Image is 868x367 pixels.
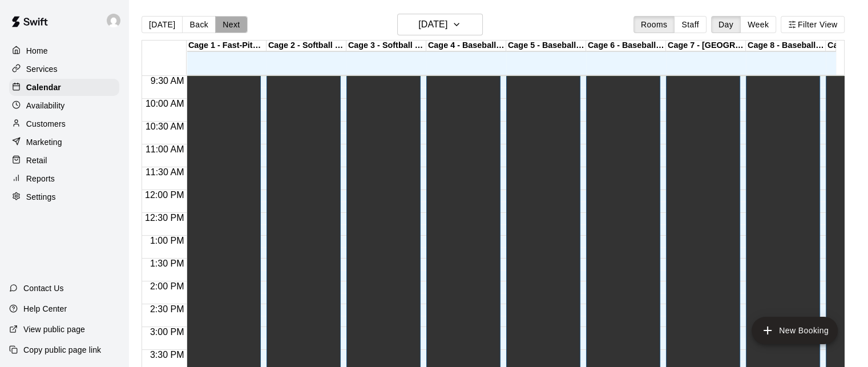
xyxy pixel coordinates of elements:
button: Back [182,16,216,33]
p: Customers [26,118,66,130]
img: Joe Florio [107,14,120,27]
span: 11:00 AM [143,144,187,154]
span: 3:30 PM [147,350,187,360]
button: [DATE] [397,14,483,35]
span: 2:00 PM [147,281,187,291]
span: 10:30 AM [143,122,187,131]
span: 12:30 PM [142,213,187,223]
a: Reports [9,170,119,187]
span: 9:30 AM [148,76,187,86]
span: 1:00 PM [147,236,187,245]
span: 10:00 AM [143,99,187,108]
p: Availability [26,100,65,111]
p: Copy public page link [23,344,101,356]
button: [DATE] [142,16,183,33]
button: Rooms [633,16,675,33]
p: View public page [23,324,85,335]
span: 12:00 PM [142,190,187,200]
div: Cage 1 - Fast-Pitch Machine and Automatic Baseball Hack Attack Pitching Machine [187,41,267,51]
div: Cage 2 - Softball Slo-pitch Iron [PERSON_NAME] & Hack Attack Baseball Pitching Machine [267,41,346,51]
a: Customers [9,115,119,132]
span: 3:00 PM [147,327,187,337]
p: Calendar [26,82,61,93]
a: Availability [9,97,119,114]
a: Marketing [9,134,119,151]
div: Cage 7 - [GEOGRAPHIC_DATA] [666,41,746,51]
span: 11:30 AM [143,167,187,177]
a: Retail [9,152,119,169]
a: Settings [9,188,119,205]
a: Services [9,61,119,78]
div: Cage 8 - Baseball Pitching Machine [746,41,826,51]
p: Marketing [26,136,62,148]
p: Reports [26,173,55,184]
div: Cage 6 - Baseball Pitching Machine [586,41,666,51]
a: Calendar [9,79,119,96]
div: Cage 4 - Baseball Pitching Machine [426,41,506,51]
p: Help Center [23,303,67,314]
p: Retail [26,155,47,166]
a: Home [9,42,119,59]
div: Cage 5 - Baseball Pitching Machine [506,41,586,51]
button: Next [215,16,247,33]
p: Settings [26,191,56,203]
span: 1:30 PM [147,259,187,268]
div: Cage 3 - Softball Slo-pitch Iron [PERSON_NAME] & Baseball Pitching Machine [346,41,426,51]
h6: [DATE] [418,17,447,33]
button: Day [711,16,741,33]
button: Staff [674,16,706,33]
button: Filter View [781,16,845,33]
button: Week [740,16,776,33]
button: add [752,317,838,344]
div: Joe Florio [104,9,128,32]
span: 2:30 PM [147,304,187,314]
p: Home [26,45,48,57]
p: Services [26,63,58,75]
p: Contact Us [23,283,64,294]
